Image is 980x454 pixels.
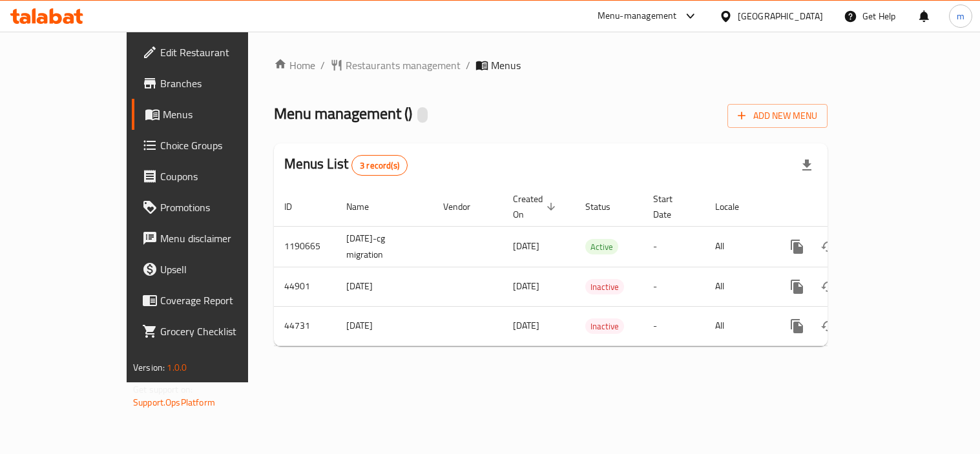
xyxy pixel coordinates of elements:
[274,57,315,73] a: Home
[705,267,771,306] td: All
[336,267,433,306] td: [DATE]
[284,154,408,176] h2: Menus List
[274,306,336,346] td: 44731
[585,239,618,254] div: Active
[643,267,705,306] td: -
[738,108,817,124] span: Add New Menu
[274,99,412,128] span: Menu management ( )
[727,104,828,128] button: Add New Menu
[132,223,290,254] a: Menu disclaimer
[705,306,771,346] td: All
[653,191,689,222] span: Start Date
[782,311,813,342] button: more
[160,138,280,153] span: Choice Groups
[715,199,756,214] span: Locale
[160,200,280,215] span: Promotions
[132,161,290,192] a: Coupons
[513,278,539,294] span: [DATE]
[466,57,470,73] li: /
[336,306,433,346] td: [DATE]
[160,262,280,277] span: Upsell
[585,199,627,214] span: Status
[160,324,280,339] span: Grocery Checklist
[738,9,823,23] div: [GEOGRAPHIC_DATA]
[813,311,844,342] button: Change Status
[274,226,336,267] td: 1190665
[643,226,705,267] td: -
[132,68,290,99] a: Branches
[132,192,290,223] a: Promotions
[132,254,290,285] a: Upsell
[274,267,336,306] td: 44901
[643,306,705,346] td: -
[133,394,215,411] a: Support.OpsPlatform
[160,231,280,246] span: Menu disclaimer
[160,45,280,60] span: Edit Restaurant
[352,160,407,172] span: 3 record(s)
[585,280,624,294] span: Inactive
[330,57,461,73] a: Restaurants management
[813,231,844,262] button: Change Status
[585,279,624,294] div: Inactive
[346,199,386,214] span: Name
[132,285,290,316] a: Coverage Report
[132,37,290,68] a: Edit Restaurant
[791,150,822,181] div: Export file
[133,381,193,398] span: Get support on:
[598,8,677,24] div: Menu-management
[160,293,280,308] span: Coverage Report
[167,359,187,376] span: 1.0.0
[513,317,539,334] span: [DATE]
[132,316,290,347] a: Grocery Checklist
[284,199,309,214] span: ID
[274,187,916,346] table: enhanced table
[443,199,487,214] span: Vendor
[813,271,844,302] button: Change Status
[274,57,828,73] nav: breadcrumb
[513,191,559,222] span: Created On
[513,238,539,254] span: [DATE]
[351,155,408,176] div: Total records count
[705,226,771,267] td: All
[585,240,618,254] span: Active
[782,271,813,302] button: more
[491,57,521,73] span: Menus
[957,9,964,23] span: m
[160,76,280,91] span: Branches
[133,359,165,376] span: Version:
[160,169,280,184] span: Coupons
[132,99,290,130] a: Menus
[771,187,916,227] th: Actions
[336,226,433,267] td: [DATE]-cg migration
[782,231,813,262] button: more
[320,57,325,73] li: /
[585,319,624,334] span: Inactive
[163,107,280,122] span: Menus
[346,57,461,73] span: Restaurants management
[132,130,290,161] a: Choice Groups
